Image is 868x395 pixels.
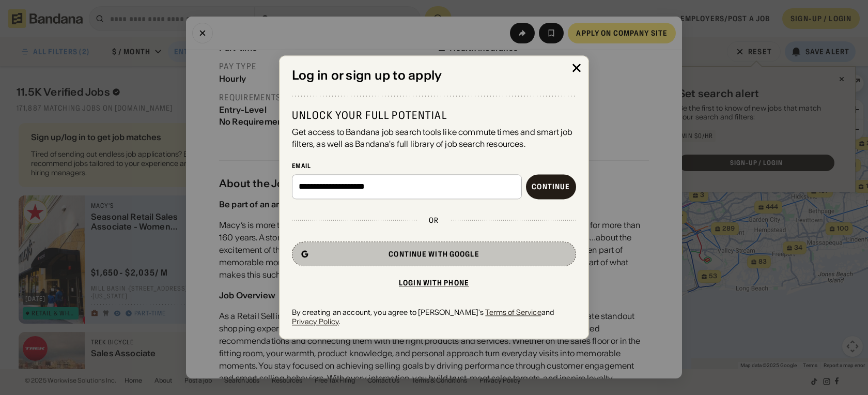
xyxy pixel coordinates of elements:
a: Terms of Service [485,308,541,317]
div: or [429,216,439,225]
div: Unlock your full potential [292,109,576,123]
div: Continue [532,183,570,190]
a: Privacy Policy [292,317,339,326]
div: Get access to Bandana job search tools like commute times and smart job filters, as well as Banda... [292,127,576,150]
div: Email [292,162,576,170]
div: Login with phone [399,279,469,286]
div: Continue with Google [389,250,479,257]
div: By creating an account, you agree to [PERSON_NAME]'s and . [292,308,576,326]
div: Log in or sign up to apply [292,68,576,83]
